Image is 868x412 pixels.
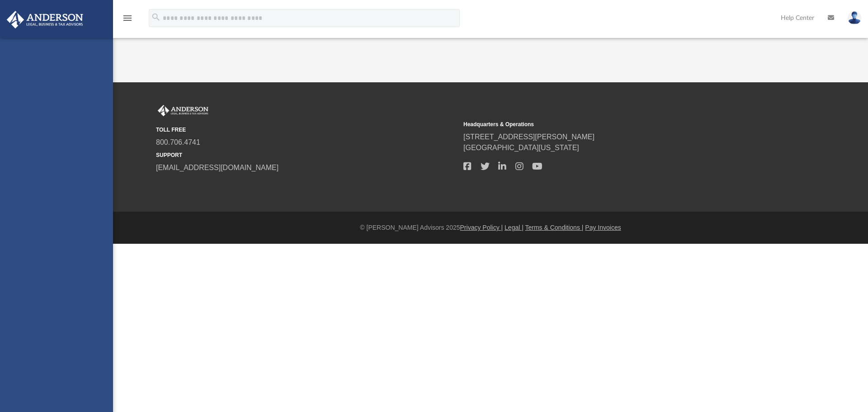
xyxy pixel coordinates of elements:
a: [STREET_ADDRESS][PERSON_NAME] [463,133,594,141]
small: Headquarters & Operations [463,120,764,128]
a: Terms & Conditions | [525,224,584,231]
img: Anderson Advisors Platinum Portal [156,105,210,117]
a: menu [122,17,133,24]
img: User Pic [848,11,861,24]
small: TOLL FREE [156,126,457,134]
img: Anderson Advisors Platinum Portal [4,11,86,28]
a: [EMAIL_ADDRESS][DOMAIN_NAME] [156,164,278,171]
a: Privacy Policy | [460,224,503,231]
a: Legal | [505,224,524,231]
div: © [PERSON_NAME] Advisors 2025 [113,223,868,232]
a: [GEOGRAPHIC_DATA][US_STATE] [463,144,579,152]
a: Pay Invoices [585,224,621,231]
i: search [151,12,161,22]
a: 800.706.4741 [156,138,200,146]
i: menu [122,13,133,24]
small: SUPPORT [156,151,457,159]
